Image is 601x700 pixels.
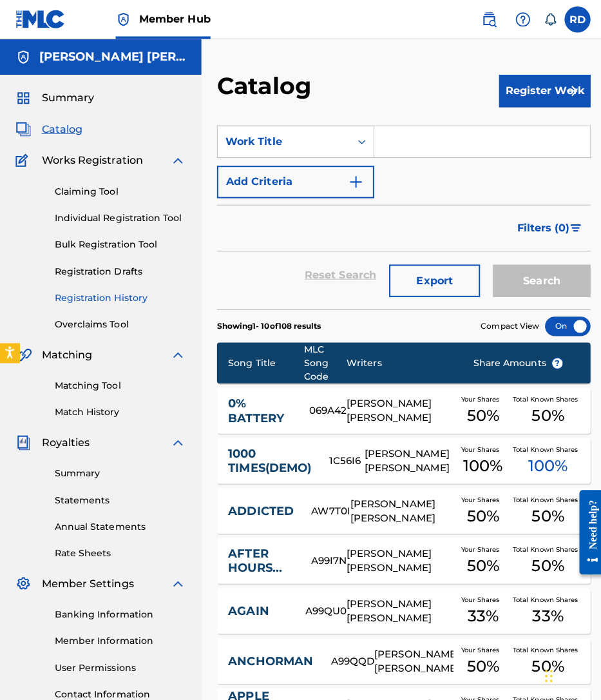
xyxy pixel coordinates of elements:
[15,90,31,105] img: Summary
[224,133,339,148] div: Work Title
[15,344,32,360] img: Matching
[528,500,560,523] span: 50 %
[41,431,89,447] span: Royalties
[472,6,498,32] a: Public Search
[459,451,499,474] span: 100 %
[513,219,565,234] span: Filters ( 0 )
[115,12,130,27] img: Top Rightsholder
[509,491,578,500] span: Total Known Shares
[347,492,449,521] div: [PERSON_NAME] [PERSON_NAME]
[226,599,285,614] a: AGAIN
[54,489,184,503] a: Statements
[54,315,184,329] a: Overclaims Tool
[537,638,601,700] iframe: Chat Widget
[371,641,449,670] div: [PERSON_NAME] [PERSON_NAME]
[528,649,560,672] span: 50 %
[54,262,184,276] a: Registration Drafts
[509,689,578,699] span: Total Known Shares
[15,121,31,136] img: Catalog
[464,599,495,623] span: 33 %
[309,549,344,564] div: A99I7N
[344,353,450,367] div: Writers
[457,639,501,649] span: Your Shares
[226,353,301,367] div: Song Title
[457,590,501,599] span: Your Shares
[41,571,133,587] span: Member Settings
[540,651,548,690] div: Drag
[457,391,501,401] span: Your Shares
[41,344,91,360] span: Matching
[54,402,184,416] a: Match History
[509,639,578,649] span: Total Known Shares
[509,391,578,401] span: Total Known Shares
[54,542,184,556] a: Rate Sheets
[470,353,558,367] span: Share Amounts
[509,590,578,599] span: Total Known Shares
[54,516,184,529] a: Annual Statements
[361,443,450,472] div: [PERSON_NAME] [PERSON_NAME]
[463,500,495,523] span: 50 %
[495,74,586,106] button: Register Work
[524,451,563,474] span: 100 %
[463,401,495,424] span: 50 %
[506,6,531,32] div: Help
[511,12,526,27] img: help
[548,355,558,365] span: ?
[477,318,535,329] span: Compact View
[457,441,501,451] span: Your Shares
[15,121,82,136] a: CatalogCatalog
[528,550,560,573] span: 50 %
[345,173,361,188] img: 9d2ae6d4665cec9f34b9.svg
[226,500,291,514] a: ADDICTED
[301,340,344,380] div: MLC Song Code
[560,6,586,32] div: User Menu
[509,441,578,451] span: Total Known Shares
[41,151,142,167] span: Works Registration
[54,183,184,197] a: Claiming Tool
[215,164,371,197] button: Add Criteria
[215,318,318,329] p: Showing 1 - 10 of 108 results
[15,49,31,64] img: Accounts
[54,376,184,389] a: Matching Tool
[215,71,315,100] h2: Catalog
[226,648,310,663] a: ANCHORMAN
[566,222,577,230] img: filter
[565,474,601,581] iframe: Resource Center
[215,124,586,307] form: Search Form
[307,400,344,415] div: 069A42
[463,649,495,672] span: 50 %
[138,12,209,26] span: Member Hub
[54,656,184,669] a: User Permissions
[54,629,184,643] a: Member Information
[457,689,501,699] span: Your Shares
[560,83,575,98] img: f7272a7cc735f4ea7f67.svg
[457,491,501,500] span: Your Shares
[326,450,361,465] div: 1C56I6
[457,540,501,550] span: Your Shares
[54,603,184,616] a: Banking Information
[226,393,289,422] a: 0% BATTERY
[169,571,184,587] img: expand
[169,151,184,167] img: expand
[539,13,552,26] div: Notifications
[528,599,559,623] span: 33 %
[477,12,493,27] img: search
[169,431,184,447] img: expand
[509,540,578,550] span: Total Known Shares
[15,10,65,28] img: MLC Logo
[54,289,184,302] a: Registration History
[54,682,184,695] a: Contact Information
[505,210,586,242] button: Filters (0)
[303,599,344,614] div: A99QU0
[15,151,32,167] img: Works Registration
[344,393,450,422] div: [PERSON_NAME] [PERSON_NAME]
[54,463,184,476] a: Summary
[169,344,184,360] img: expand
[15,571,31,587] img: Member Settings
[328,648,371,663] div: A99QQD
[386,262,476,295] button: Export
[528,401,560,424] span: 50 %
